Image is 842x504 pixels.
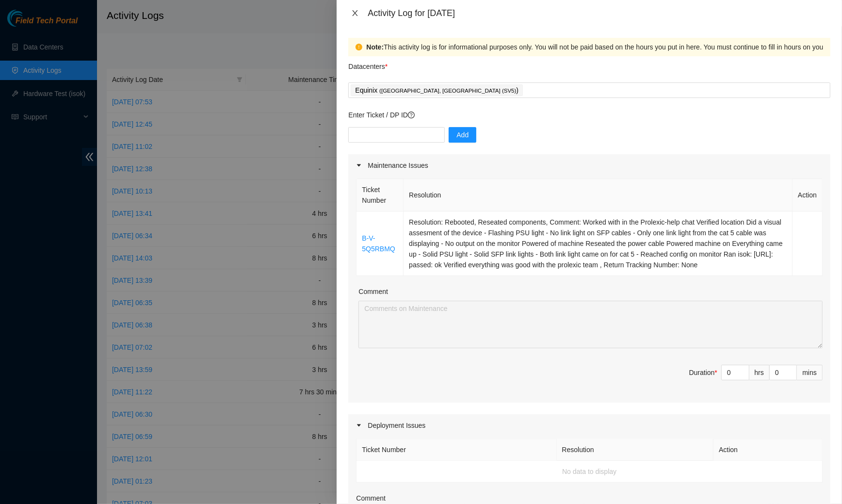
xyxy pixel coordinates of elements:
[356,439,556,461] th: Ticket Number
[404,211,793,276] td: Resolution: Rebooted, Reseated components, Comment: Worked with in the Prolexic-help chat Verifie...
[356,163,362,168] span: caret-right
[355,85,518,96] p: Equinix )
[557,439,714,461] th: Resolution
[356,44,362,50] span: exclamation-circle
[351,9,359,17] span: close
[356,493,386,504] label: Comment
[368,8,830,18] div: Activity Log for [DATE]
[749,365,770,380] div: hrs
[356,461,823,483] td: No data to display
[362,234,395,253] a: B-V-5Q5RBMQ
[793,179,823,211] th: Action
[797,365,823,380] div: mins
[348,56,388,72] p: Datacenters
[713,439,823,461] th: Action
[348,154,830,177] div: Maintenance Issues
[456,130,469,140] span: Add
[404,179,793,211] th: Resolution
[348,110,830,120] p: Enter Ticket / DP ID
[358,301,823,348] textarea: Comment
[408,112,415,118] span: question-circle
[689,367,717,378] div: Duration
[348,9,362,18] button: Close
[449,127,476,143] button: Add
[356,423,362,428] span: caret-right
[348,414,830,437] div: Deployment Issues
[379,88,516,94] span: ( [GEOGRAPHIC_DATA], [GEOGRAPHIC_DATA] (SV5)
[366,42,384,52] strong: Note:
[356,179,404,211] th: Ticket Number
[358,286,388,297] label: Comment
